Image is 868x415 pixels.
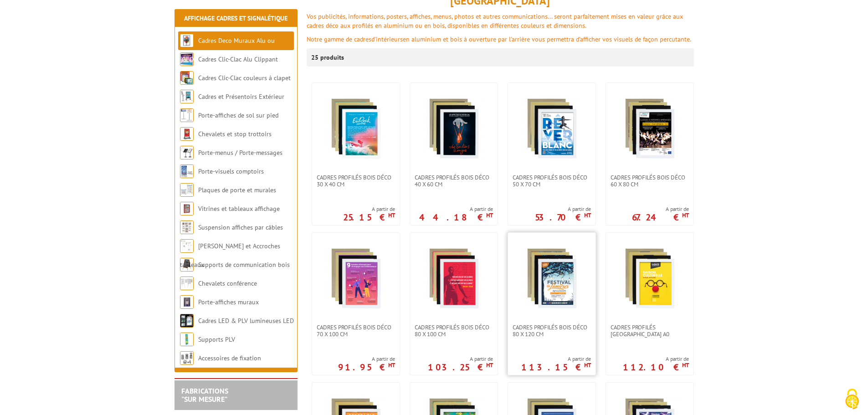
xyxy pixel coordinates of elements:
[324,97,388,160] img: Cadres Profilés Bois Déco 30 x 40 cm
[371,35,403,43] font: d'intérieurs
[198,317,294,325] a: Cadres LED & PLV lumineuses LED
[520,246,584,310] img: Cadres Profilés Bois Déco 80 x 120 cm
[422,97,486,160] img: Cadres Profilés Bois Déco 40 x 60 cm
[410,174,498,188] a: Cadres Profilés Bois Déco 40 x 60 cm
[486,361,493,369] sup: HT
[403,35,691,43] font: en aluminium et bois à ouverture par l'arrière vous permettra d’afficher vos visuels de façon per...
[180,333,194,346] img: Supports PLV
[180,71,194,85] img: Cadres Clic-Clac couleurs à clapet
[338,355,395,363] span: A partir de
[198,279,257,287] a: Chevalets conférence
[521,364,591,370] p: 113.15 €
[606,324,693,338] a: Cadres Profilés [GEOGRAPHIC_DATA] A0
[584,361,591,369] sup: HT
[307,12,683,30] font: Vos publicités, informations, posters, affiches, menus, photos et autres communications... seront...
[180,164,194,178] img: Porte-visuels comptoirs
[611,174,689,188] span: Cadres Profilés Bois Déco 60 x 80 cm
[180,127,194,141] img: Chevalets et stop trottoirs
[535,215,591,220] p: 53.70 €
[184,14,288,22] a: Affichage Cadres et Signalétique
[388,361,395,369] sup: HT
[198,261,290,269] a: Supports de communication bois
[428,364,493,370] p: 103.25 €
[181,386,228,404] a: FABRICATIONS"Sur Mesure"
[180,314,194,328] img: Cadres LED & PLV lumineuses LED
[180,90,194,103] img: Cadres et Présentoirs Extérieur
[508,174,596,188] a: Cadres Profilés Bois Déco 50 x 70 cm
[618,246,682,310] img: Cadres Profilés Bois Déco A0
[198,92,284,101] a: Cadres et Présentoirs Extérieur
[180,242,280,269] a: [PERSON_NAME] et Accroches tableaux
[180,351,194,365] img: Accessoires de fixation
[415,324,493,338] span: Cadres Profilés Bois Déco 80 x 100 cm
[682,211,689,219] sup: HT
[584,211,591,219] sup: HT
[198,130,272,138] a: Chevalets et stop trottoirs
[836,384,868,415] button: Cookies (fenêtre modale)
[198,354,261,362] a: Accessoires de fixation
[198,223,283,231] a: Suspension affiches par câbles
[198,335,235,343] a: Supports PLV
[513,174,591,188] span: Cadres Profilés Bois Déco 50 x 70 cm
[198,111,278,119] a: Porte-affiches de sol sur pied
[419,215,493,220] p: 44.18 €
[422,246,486,310] img: Cadres Profilés Bois Déco 80 x 100 cm
[486,211,493,219] sup: HT
[198,186,276,194] a: Plaques de porte et murales
[198,167,264,175] a: Porte-visuels comptoirs
[606,174,693,188] a: Cadres Profilés Bois Déco 60 x 80 cm
[618,97,682,160] img: Cadres Profilés Bois Déco 60 x 80 cm
[343,205,395,213] span: A partir de
[180,202,194,215] img: Vitrines et tableaux affichage
[415,174,493,188] span: Cadres Profilés Bois Déco 40 x 60 cm
[307,35,371,43] font: Notre gamme de cadres
[513,324,591,338] span: Cadres Profilés Bois Déco 80 x 120 cm
[317,324,395,338] span: Cadres Profilés Bois Déco 70 x 100 cm
[428,355,493,363] span: A partir de
[180,220,194,234] img: Suspension affiches par câbles
[632,205,689,213] span: A partir de
[180,295,194,309] img: Porte-affiches muraux
[180,277,194,290] img: Chevalets conférence
[611,324,689,338] span: Cadres Profilés [GEOGRAPHIC_DATA] A0
[311,48,345,67] p: 25 produits
[682,361,689,369] sup: HT
[180,34,194,47] img: Cadres Deco Muraux Alu ou Bois
[419,205,493,213] span: A partir de
[198,205,280,213] a: Vitrines et tableaux affichage
[338,364,395,370] p: 91.95 €
[180,146,194,159] img: Porte-menus / Porte-messages
[623,355,689,363] span: A partir de
[521,355,591,363] span: A partir de
[520,97,584,160] img: Cadres Profilés Bois Déco 50 x 70 cm
[180,239,194,253] img: Cimaises et Accroches tableaux
[343,215,395,220] p: 25.15 €
[180,108,194,122] img: Porte-affiches de sol sur pied
[198,55,278,63] a: Cadres Clic-Clac Alu Clippant
[410,324,498,338] a: Cadres Profilés Bois Déco 80 x 100 cm
[312,174,400,188] a: Cadres Profilés Bois Déco 30 x 40 cm
[198,149,282,157] a: Porte-menus / Porte-messages
[180,183,194,197] img: Plaques de porte et murales
[388,211,395,219] sup: HT
[198,298,259,306] a: Porte-affiches muraux
[312,324,400,338] a: Cadres Profilés Bois Déco 70 x 100 cm
[632,215,689,220] p: 67.24 €
[508,324,596,338] a: Cadres Profilés Bois Déco 80 x 120 cm
[198,74,291,82] a: Cadres Clic-Clac couleurs à clapet
[841,388,863,410] img: Cookies (fenêtre modale)
[623,364,689,370] p: 112.10 €
[324,246,388,310] img: Cadres Profilés Bois Déco 70 x 100 cm
[180,36,275,63] a: Cadres Deco Muraux Alu ou [GEOGRAPHIC_DATA]
[535,205,591,213] span: A partir de
[317,174,395,188] span: Cadres Profilés Bois Déco 30 x 40 cm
